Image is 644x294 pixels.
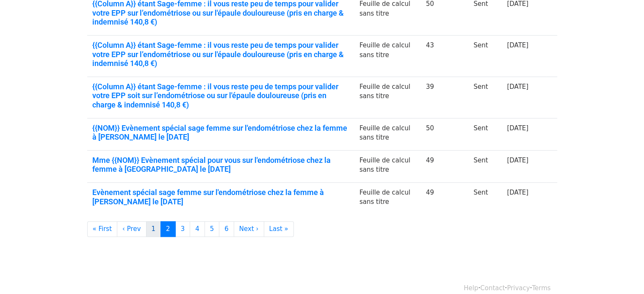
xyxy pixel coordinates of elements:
td: Feuille de calcul sans titre [354,36,421,77]
td: 39 [421,77,469,118]
div: Widget de chat [602,253,644,294]
td: 50 [421,118,469,150]
a: ‹ Prev [117,221,146,237]
td: Sent [468,118,502,150]
iframe: Chat Widget [602,253,644,294]
a: [DATE] [507,157,528,164]
td: Feuille de calcul sans titre [354,77,421,118]
a: {{NOM}} Evènement spécial sage femme sur l'endométriose chez la femme à [PERSON_NAME] le [DATE] [92,124,349,142]
a: Terms [532,284,550,292]
td: Sent [468,150,502,182]
a: « First [87,221,118,237]
a: Help [464,284,478,292]
a: 3 [175,221,191,237]
a: 5 [205,221,220,237]
td: Sent [468,77,502,118]
td: Feuille de calcul sans titre [354,182,421,214]
a: {{Column A}} étant Sage-femme : il vous reste peu de temps pour valider votre EPP sur l’endométri... [92,41,349,68]
a: Next › [234,221,264,237]
td: 49 [421,182,469,214]
a: 1 [146,221,161,237]
a: Contact [480,284,505,292]
a: Evènement spécial sage femme sur l'endométriose chez la femme à [PERSON_NAME] le [DATE] [92,188,349,206]
td: 43 [421,36,469,77]
td: 49 [421,150,469,182]
a: {{Column A}} étant Sage-femme : il vous reste peu de temps pour valider votre EPP soit sur l’endo... [92,82,349,110]
a: 4 [190,221,205,237]
a: [DATE] [507,83,528,91]
a: 6 [219,221,234,237]
a: Privacy [507,284,530,292]
td: Feuille de calcul sans titre [354,118,421,150]
a: Mme {{NOM}} Evènement spécial pour vous sur l'endométriose chez la femme à [GEOGRAPHIC_DATA] le [... [92,156,349,174]
a: [DATE] [507,41,528,49]
td: Feuille de calcul sans titre [354,150,421,182]
a: Last » [264,221,294,237]
a: [DATE] [507,189,528,196]
td: Sent [468,182,502,214]
td: Sent [468,36,502,77]
a: [DATE] [507,124,528,132]
a: 2 [160,221,176,237]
